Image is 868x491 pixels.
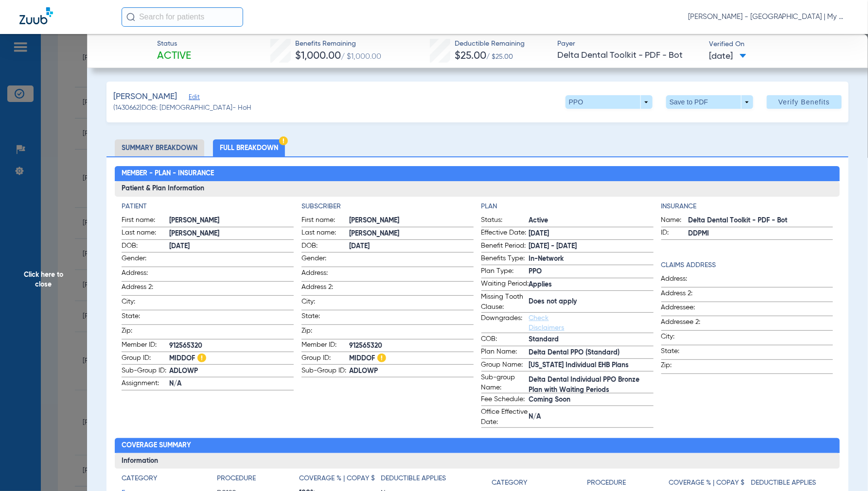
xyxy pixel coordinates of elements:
span: Office Effective Date: [481,407,529,427]
span: Downgrades: [481,313,529,333]
span: Benefit Period: [481,241,529,253]
span: / $1,000.00 [341,53,381,61]
span: N/A [169,379,294,389]
span: City: [122,297,169,310]
span: N/A [529,412,654,422]
span: DOB: [122,241,169,253]
span: Last name: [122,228,169,239]
h3: Patient & Plan Information [115,181,840,197]
span: [DATE] [709,51,746,63]
span: Group Name: [481,360,529,372]
span: $25.00 [455,51,486,61]
span: Delta Dental Toolkit - PDF - Bot [689,216,833,226]
h4: Plan [481,202,654,212]
h4: Insurance [661,202,833,212]
h4: Coverage % | Copay $ [299,474,375,484]
span: Payer [557,39,700,49]
img: Hazard [279,136,288,145]
h4: Deductible Applies [381,474,446,484]
h4: Subscriber [301,202,474,212]
app-breakdown-title: Coverage % | Copay $ [299,474,381,487]
span: Address: [301,268,349,281]
span: Address 2: [301,282,349,295]
span: Addressee 2: [661,317,709,330]
span: Delta Dental Individual PPO Bronze Plan with Waiting Periods [529,380,654,390]
span: Zip: [661,360,709,373]
span: [DATE] [169,241,294,252]
span: In-Network [529,254,654,264]
iframe: Chat Widget [819,444,868,491]
span: [DATE] - [DATE] [529,241,654,252]
a: Check Disclaimers [529,315,565,331]
h3: Information [115,453,840,469]
h4: Category [492,478,527,488]
span: First name: [301,215,349,227]
span: [DATE] [349,241,474,252]
span: State: [301,311,349,324]
span: Address 2: [661,288,709,302]
span: Member ID: [301,340,349,352]
span: Active [529,216,654,226]
li: Summary Breakdown [115,139,204,156]
span: MIDDOF [349,354,474,364]
span: Delta Dental PPO (Standard) [529,348,654,358]
span: Delta Dental Toolkit - PDF - Bot [557,50,700,62]
span: Sub-group Name: [481,372,529,393]
h4: Deductible Applies [751,478,816,488]
span: City: [301,297,349,310]
h4: Procedure [587,478,626,488]
app-breakdown-title: Category [122,474,217,487]
span: Member ID: [122,340,169,352]
span: [PERSON_NAME] [169,229,294,239]
span: Plan Type: [481,266,529,278]
span: Status [157,39,191,49]
span: ID: [661,228,689,239]
span: ADLOWP [349,366,474,376]
span: Benefits Remaining [295,39,381,49]
span: COB: [481,334,529,346]
span: State: [122,311,169,324]
span: Plan Name: [481,347,529,358]
span: [US_STATE] Individual EHB Plans [529,360,654,371]
h2: Coverage Summary [115,438,840,454]
input: Search for patients [122,7,243,27]
span: $1,000.00 [295,51,341,61]
span: Benefits Type: [481,254,529,265]
span: [PERSON_NAME] [349,229,474,239]
li: Full Breakdown [213,139,285,156]
h4: Category [122,474,157,484]
button: Save to PDF [666,95,753,109]
app-breakdown-title: Patient [122,202,294,212]
span: MIDDOF [169,354,294,364]
h4: Procedure [217,474,256,484]
span: DDPMI [689,229,833,239]
span: Verified On [709,39,852,50]
span: [DATE] [529,229,654,239]
span: First name: [122,215,169,227]
span: Edit [189,94,197,103]
span: Verify Benefits [779,98,830,106]
span: / $25.00 [486,53,513,60]
span: DOB: [301,241,349,253]
span: Effective Date: [481,228,529,239]
span: ADLOWP [169,366,294,376]
button: Verify Benefits [767,95,842,109]
button: PPO [566,95,653,109]
img: Hazard [197,354,206,362]
app-breakdown-title: Procedure [217,474,299,487]
span: [PERSON_NAME] [113,91,177,103]
span: Addressee: [661,303,709,316]
span: Sub-Group ID: [301,366,349,377]
span: Address: [661,274,709,287]
span: 912565320 [169,341,294,351]
img: Hazard [377,354,386,362]
span: Address: [122,268,169,281]
span: Status: [481,215,529,227]
img: Zuub Logo [19,7,53,24]
app-breakdown-title: Claims Address [661,260,833,271]
span: Address 2: [122,282,169,295]
span: 912565320 [349,341,474,351]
